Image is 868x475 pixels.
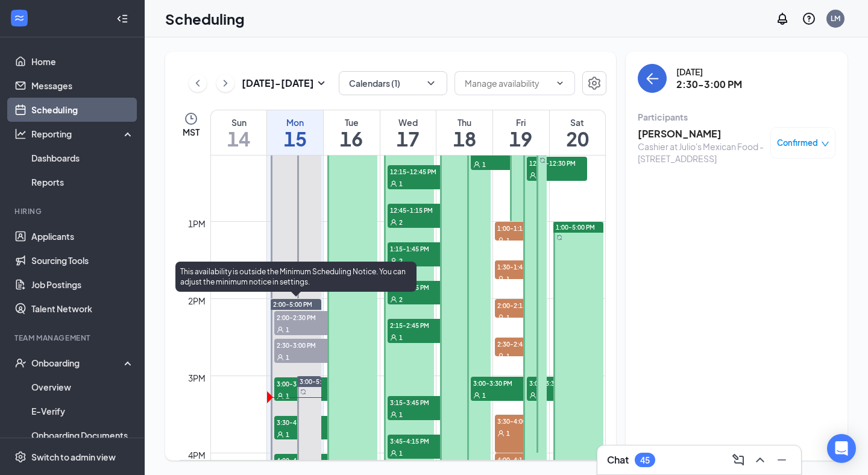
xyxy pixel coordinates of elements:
span: 1 [506,236,510,245]
svg: ChevronRight [219,76,231,90]
h1: Scheduling [165,8,245,29]
h3: [DATE] - [DATE] [242,77,314,90]
svg: Sync [556,234,562,241]
span: 1 [286,326,289,334]
div: Sun [211,116,266,128]
a: Job Postings [31,272,134,297]
span: 3:45-4:15 PM [388,435,448,447]
span: 4:00-4:15 PM [495,453,547,465]
button: ChevronUp [750,450,770,470]
a: Talent Network [31,297,134,321]
a: Overview [31,375,134,399]
a: Sourcing Tools [31,248,134,272]
button: back-button [638,64,667,93]
svg: UserCheck [14,357,27,369]
div: Onboarding [31,357,124,369]
svg: User [473,161,480,168]
span: 12:45-1:15 PM [388,204,448,216]
svg: User [473,392,480,399]
div: Switch to admin view [31,451,116,463]
span: MST [183,126,200,138]
span: 1 [506,352,510,360]
span: 1 [286,353,289,362]
svg: ChevronUp [753,453,767,467]
a: September 18, 2025 [436,110,492,155]
div: Participants [638,111,835,123]
span: 3:00-3:30 PM [471,377,531,389]
div: 1pm [186,217,208,230]
a: September 20, 2025 [550,110,605,155]
span: 2:30-3:00 PM [274,339,335,351]
svg: User [497,314,505,321]
svg: User [390,180,397,187]
a: Reports [31,170,134,194]
span: 3:00-5:00 PM [300,377,339,386]
a: Scheduling [31,98,134,122]
svg: User [277,431,284,438]
span: 1 [399,449,403,458]
span: 3:00-3:30 PM [274,377,335,389]
svg: Notifications [775,11,790,26]
span: 1 [482,160,486,169]
div: Reporting [31,128,135,140]
button: Settings [582,71,606,95]
span: 12:15-12:45 PM [388,165,448,177]
svg: QuestionInfo [802,11,816,26]
svg: Sync [300,389,306,395]
div: 3pm [186,371,208,385]
button: ComposeMessage [729,450,748,470]
span: 1:30-1:45 PM [495,260,547,272]
svg: ChevronDown [425,77,437,89]
span: Confirmed [777,137,818,149]
svg: User [277,326,284,333]
h3: Chat [607,453,629,467]
div: Fri [493,116,549,128]
span: 1 [506,275,510,283]
h1: 19 [493,128,549,149]
h3: [PERSON_NAME] [638,127,764,140]
svg: User [277,392,284,400]
svg: Minimize [775,453,789,467]
span: 4:00-4:30 PM [274,454,335,466]
span: 1 [286,430,289,439]
svg: ArrowLeft [645,71,659,86]
div: 4pm [186,448,208,462]
span: 2:15-2:45 PM [388,319,448,331]
button: ChevronLeft [189,74,207,92]
svg: ComposeMessage [731,453,746,467]
a: September 15, 2025 [267,110,323,155]
span: 1 [286,392,289,400]
div: Mon [267,116,323,128]
div: Open Intercom Messenger [827,434,856,463]
div: [DATE] [676,66,742,78]
span: 3:30-4:00 PM [495,415,547,427]
div: Wed [380,116,436,128]
span: 12:00-12:30 PM [527,157,587,169]
svg: User [529,392,536,399]
span: 1 [506,313,510,322]
svg: Collapse [116,13,128,25]
a: September 16, 2025 [324,110,380,155]
h1: 15 [267,128,323,149]
svg: Analysis [14,128,27,140]
span: 1:00-1:15 PM [495,222,547,234]
span: 2:00-5:00 PM [273,300,312,309]
span: 1 [482,391,486,400]
a: E-Verify [31,399,134,423]
svg: User [390,219,397,226]
svg: User [497,275,505,283]
svg: Settings [587,76,602,90]
span: 1:15-1:45 PM [388,242,448,254]
div: Cashier at Julio's Mexican Food - [STREET_ADDRESS] [638,140,764,165]
button: ChevronRight [216,74,234,92]
svg: WorkstreamLogo [13,12,25,24]
span: 1 [399,180,403,188]
span: 1:45-2:15 PM [388,281,448,293]
svg: User [390,334,397,341]
h1: 16 [324,128,380,149]
div: 2pm [186,294,208,307]
a: Messages [31,74,134,98]
svg: Clock [184,112,198,126]
svg: User [529,172,536,179]
button: Minimize [772,450,791,470]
